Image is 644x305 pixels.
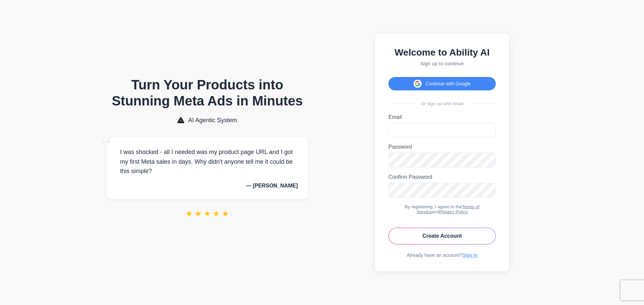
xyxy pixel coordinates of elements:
[204,209,211,218] span: ★
[222,209,229,218] span: ★
[463,252,478,258] a: Sign In
[100,131,112,161] span: “
[195,209,202,218] span: ★
[388,47,496,58] h2: Welcome to Ability AI
[388,77,496,90] button: Continue with Google
[388,204,496,214] div: By registering, I agree to the and
[185,209,193,218] span: ★
[188,117,237,124] span: AI Agentic System
[177,117,184,123] img: AI Agentic System Logo
[388,252,496,258] div: Already have an account?
[388,174,496,180] label: Confirm Password
[388,228,496,244] button: Create Account
[417,204,480,214] a: Terms of Service
[213,209,220,218] span: ★
[388,144,496,150] label: Password
[439,209,468,214] a: Privacy Policy
[388,114,496,120] label: Email
[117,183,298,189] p: — [PERSON_NAME]
[388,101,496,106] div: Or sign up with email
[117,147,298,176] p: I was shocked - all I needed was my product page URL and I got my first Meta sales in days. Why d...
[388,61,496,66] p: Sign up to continue
[107,77,308,109] h1: Turn Your Products into Stunning Meta Ads in Minutes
